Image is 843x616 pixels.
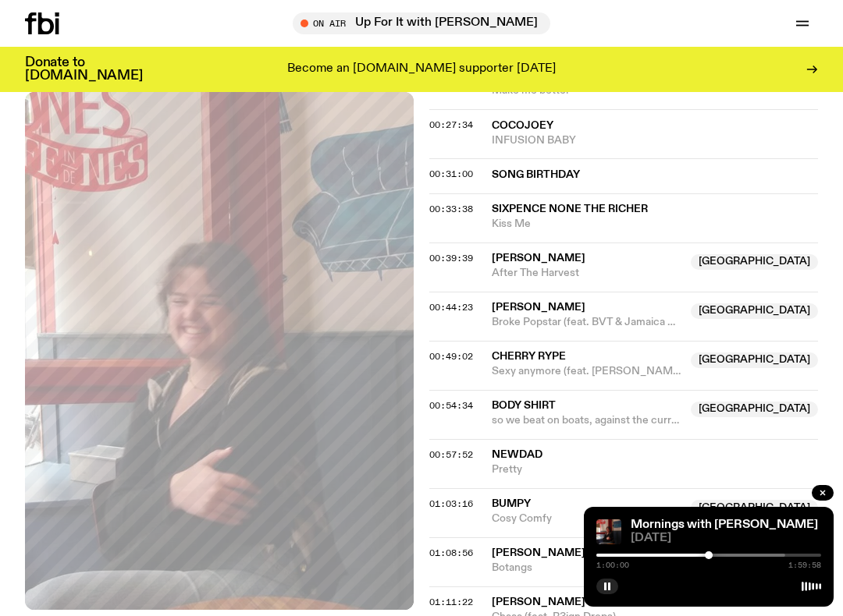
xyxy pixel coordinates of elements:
span: 1:59:58 [788,561,821,569]
span: 01:08:56 [429,547,473,559]
span: INFUSION BABY [492,133,818,148]
span: [PERSON_NAME] [492,597,585,607]
button: 00:49:02 [429,352,473,361]
h3: Donate to [DOMAIN_NAME] [25,56,143,83]
span: Cocojoey [492,120,553,131]
span: [GEOGRAPHIC_DATA] [691,402,818,417]
span: 00:31:00 [429,168,473,180]
a: Mornings with [PERSON_NAME] [631,519,818,531]
span: [GEOGRAPHIC_DATA] [691,352,818,368]
span: Cherry Rype [492,351,566,362]
button: 01:08:56 [429,549,473,558]
button: On AirUp For It with [PERSON_NAME] [293,12,550,34]
span: After The Harvest [492,266,681,281]
span: 00:33:38 [429,203,473,215]
span: [DATE] [631,533,821,544]
span: Broke Popstar (feat. BVT & Jamaica Moana) [492,315,681,330]
span: [GEOGRAPHIC_DATA] [691,303,818,319]
span: 1:00:00 [596,561,629,569]
span: 00:39:39 [429,252,473,264]
span: 01:03:16 [429,497,473,510]
button: 00:44:23 [429,303,473,312]
button: 01:11:22 [429,598,473,607]
span: [GEOGRAPHIC_DATA] [691,254,818,270]
span: 00:44:23 [429,301,473,313]
button: 00:54:34 [429,402,473,410]
span: Sexy anymore (feat. [PERSON_NAME]) [492,364,681,379]
span: Botangs [492,561,681,575]
span: body shirt [492,400,556,411]
span: so we beat on boats, against the current - reprised [492,413,681,428]
span: 00:27:34 [429,119,473,131]
button: 00:27:34 [429,121,473,129]
button: 01:03:16 [429,500,473,508]
span: SONG BIRTHDAY [492,168,809,182]
p: Become an [DOMAIN_NAME] supporter [DATE] [287,62,556,76]
span: [PERSON_NAME] [492,302,585,313]
button: 00:33:38 [429,205,473,214]
span: [PERSON_NAME] [492,253,585,264]
span: 00:54:34 [429,399,473,412]
span: [GEOGRAPHIC_DATA] [691,500,818,515]
span: Sixpence None The Richer [492,204,648,214]
span: Cosy Comfy [492,512,681,526]
span: [PERSON_NAME] [492,547,585,558]
span: NewDad [492,449,542,460]
span: 01:11:22 [429,596,473,608]
button: 00:57:52 [429,451,473,459]
span: Kiss Me [492,217,818,232]
span: Bumpy [492,498,531,509]
button: 00:31:00 [429,170,473,179]
span: Pretty [492,462,818,477]
span: 00:57:52 [429,448,473,461]
button: 00:39:39 [429,254,473,263]
span: 00:49:02 [429,350,473,363]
